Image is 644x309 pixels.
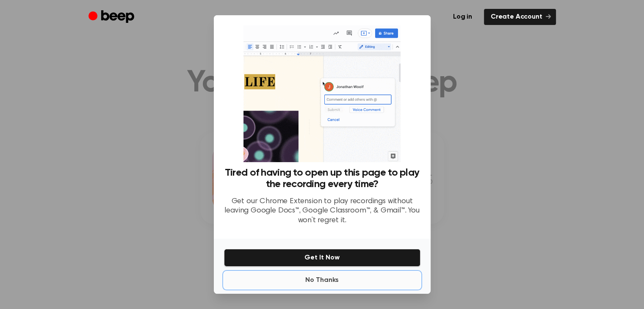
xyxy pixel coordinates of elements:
[88,9,136,25] a: Beep
[446,9,479,25] a: Log in
[484,9,556,25] a: Create Account
[224,249,420,267] button: Get It Now
[224,197,420,226] p: Get our Chrome Extension to play recordings without leaving Google Docs™, Google Classroom™, & Gm...
[224,167,420,190] h3: Tired of having to open up this page to play the recording every time?
[243,25,401,162] img: Beep extension in action
[224,272,420,289] button: No Thanks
